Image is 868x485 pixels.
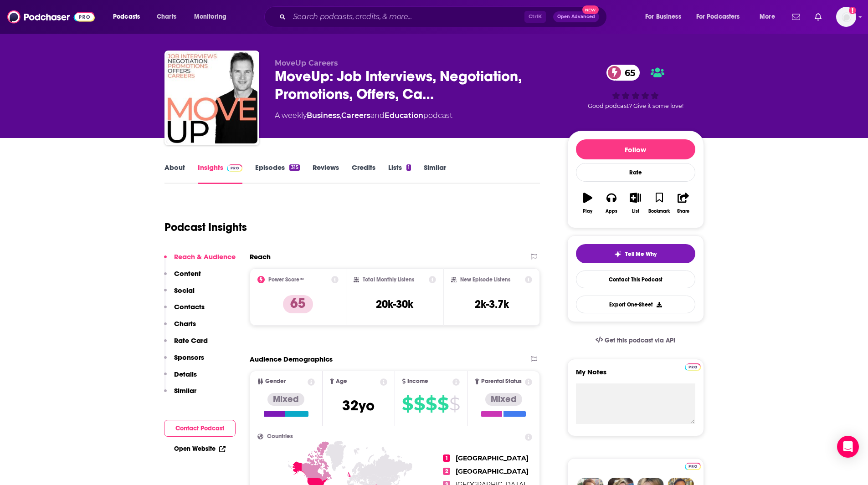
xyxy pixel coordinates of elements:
[849,7,856,14] svg: Add a profile image
[606,209,617,214] div: Apps
[283,295,313,313] p: 65
[174,302,205,311] p: Contacts
[557,15,595,19] span: Open Advanced
[753,10,786,24] button: open menu
[342,397,375,414] span: 32 yo
[336,378,347,384] span: Age
[198,163,243,184] a: InsightsPodchaser Pro
[605,337,675,344] span: Get this podcast via API
[836,7,856,27] button: Show profile menu
[576,244,695,263] button: tell me why sparkleTell Me Why
[164,269,201,286] button: Content
[582,5,599,14] span: New
[443,454,450,462] span: 1
[267,393,304,406] div: Mixed
[836,7,856,27] img: User Profile
[788,9,804,25] a: Show notifications dropdown
[623,187,647,220] button: List
[164,353,204,370] button: Sponsors
[174,370,197,378] p: Details
[690,10,753,24] button: open menu
[174,269,201,278] p: Content
[600,187,623,220] button: Apps
[677,209,689,214] div: Share
[407,378,428,384] span: Income
[268,276,304,283] h2: Power Score™
[174,445,226,453] a: Open Website
[7,8,95,26] a: Podchaser - Follow, Share and Rate Podcasts
[370,111,385,120] span: and
[164,302,205,319] button: Contacts
[648,209,670,214] div: Bookmark
[647,187,671,220] button: Bookmark
[837,436,859,458] div: Open Intercom Messenger
[685,362,701,371] a: Pro website
[313,163,339,184] a: Reviews
[583,209,592,214] div: Play
[576,271,695,288] a: Contact This Podcast
[588,102,683,109] span: Good podcast? Give it some love!
[645,10,681,23] span: For Business
[174,353,204,362] p: Sponsors
[424,163,446,184] a: Similar
[363,276,414,283] h2: Total Monthly Listens
[426,397,437,411] span: $
[164,336,208,353] button: Rate Card
[188,10,238,24] button: open menu
[402,397,413,411] span: $
[437,397,448,411] span: $
[576,368,695,383] label: My Notes
[385,111,423,120] a: Education
[174,319,196,328] p: Charts
[275,59,338,67] span: MoveUp Careers
[164,163,185,184] a: About
[685,461,701,470] a: Pro website
[352,163,375,184] a: Credits
[567,59,704,115] div: 65Good podcast? Give it some love!
[456,454,529,462] span: [GEOGRAPHIC_DATA]
[576,139,695,159] button: Follow
[164,319,196,336] button: Charts
[227,164,243,172] img: Podchaser Pro
[151,10,182,24] a: Charts
[164,252,236,269] button: Reach & Audience
[576,187,600,220] button: Play
[485,393,522,406] div: Mixed
[174,336,208,345] p: Rate Card
[275,110,452,121] div: A weekly podcast
[456,467,529,475] span: [GEOGRAPHIC_DATA]
[524,11,546,23] span: Ctrl K
[166,52,257,143] img: MoveUp: Job Interviews, Negotiation, Promotions, Offers, Careers
[164,220,247,234] h1: Podcast Insights
[273,6,616,27] div: Search podcasts, credits, & more...
[576,296,695,313] button: Export One-Sheet
[194,10,226,23] span: Monitoring
[625,250,657,258] span: Tell Me Why
[265,378,286,384] span: Gender
[576,163,695,182] div: Rate
[164,370,197,387] button: Details
[836,7,856,27] span: Logged in as AtriaBooks
[811,9,825,25] a: Show notifications dropdown
[685,363,701,371] img: Podchaser Pro
[113,10,140,23] span: Podcasts
[553,11,599,22] button: Open AdvancedNew
[164,420,236,437] button: Contact Podcast
[632,209,639,214] div: List
[250,252,271,261] h2: Reach
[443,468,450,475] span: 2
[671,187,695,220] button: Share
[588,329,683,352] a: Get this podcast via API
[174,252,236,261] p: Reach & Audience
[616,65,640,81] span: 65
[174,386,196,395] p: Similar
[289,10,524,24] input: Search podcasts, credits, & more...
[267,434,293,439] span: Countries
[174,286,195,295] p: Social
[606,65,640,81] a: 65
[614,250,621,258] img: tell me why sparkle
[107,10,152,24] button: open menu
[460,276,510,283] h2: New Episode Listens
[388,163,411,184] a: Lists1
